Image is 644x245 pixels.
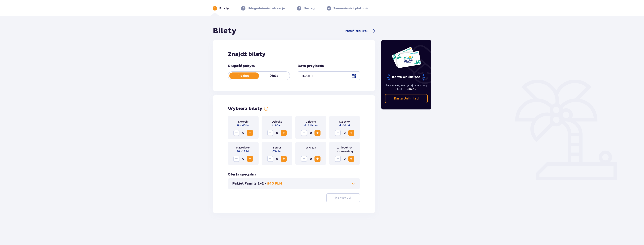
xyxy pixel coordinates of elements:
[326,193,360,202] button: Kontynuuj
[240,156,246,162] span: 0
[228,64,255,68] p: Długość pobytu
[335,156,341,162] button: Zmniejsz
[339,124,350,127] p: do 16 lat
[391,47,421,68] img: Dwie karty całoroczne do Suntago z napisem 'UNLIMITED RELAX', na białym tle z tropikalnymi liśćmi...
[272,120,282,124] p: Dziecko
[232,181,356,186] button: Pakiet Family 2+2 -540 PLN
[233,156,239,162] button: Zmniejsz
[314,156,320,162] button: Zwiększ
[214,7,215,10] p: 1
[297,6,315,11] div: 3Nocleg
[233,130,239,136] button: Zmniejsz
[305,120,316,124] p: Dziecko
[267,181,282,186] p: 540 PLN
[335,130,341,136] button: Zmniejsz
[348,130,354,136] button: Zwiększ
[243,7,244,10] p: 2
[345,29,368,33] span: Pomiń ten krok
[247,130,253,136] button: Zwiększ
[273,146,281,149] p: Senior
[248,6,285,11] p: Udogodnienia i atrakcje
[387,74,426,81] p: Karta Unlimited
[306,146,316,149] p: W ciąży
[308,156,314,162] span: 0
[272,149,282,153] p: 65+ lat
[237,124,250,127] p: 18 - 65 lat
[332,146,357,153] p: Z niepełno­sprawnością
[301,130,307,136] button: Zmniejsz
[328,7,330,10] p: 4
[274,156,280,162] span: 0
[267,130,273,136] button: Zmniejsz
[333,6,369,11] p: Zamówienie i płatność
[259,74,290,78] p: Dłużej
[409,88,418,91] span: 649 zł
[298,64,324,68] p: Data przyjazdu
[241,6,285,11] div: 2Udogodnienia i atrakcje
[267,156,273,162] button: Zmniejsz
[348,156,354,162] button: Zwiększ
[342,130,348,136] span: 0
[219,6,229,11] p: Bilety
[339,120,350,124] p: Dziecko
[301,156,307,162] button: Zmniejsz
[385,94,428,103] a: Karta Unlimited
[335,196,351,200] p: Kontynuuj
[308,130,314,136] span: 0
[281,156,287,162] button: Zwiększ
[281,130,287,136] button: Zwiększ
[247,156,253,162] button: Zwiększ
[213,26,236,36] h1: Bilety
[304,124,317,127] p: do 120 cm
[345,29,375,33] a: Pomiń ten krok
[228,74,259,78] p: 1 dzień
[228,172,256,177] h3: Oferta specjalna
[271,124,283,127] p: do 90 cm
[236,146,250,149] p: Nastolatek
[240,130,246,136] span: 0
[385,84,428,91] p: Zapłać raz, korzystaj przez cały rok. Już od !
[213,6,229,11] div: 1Bilety
[237,149,249,153] p: 16 - 18 lat
[228,51,360,58] h2: Znajdź bilety
[238,120,248,124] p: Dorosły
[274,130,280,136] span: 0
[228,106,262,112] h2: Wybierz bilety
[327,6,369,11] div: 4Zamówienie i płatność
[299,7,300,10] p: 3
[342,156,348,162] span: 0
[304,6,315,11] p: Nocleg
[314,130,320,136] button: Zwiększ
[394,96,419,101] p: Karta Unlimited
[232,181,266,186] p: Pakiet Family 2+2 -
